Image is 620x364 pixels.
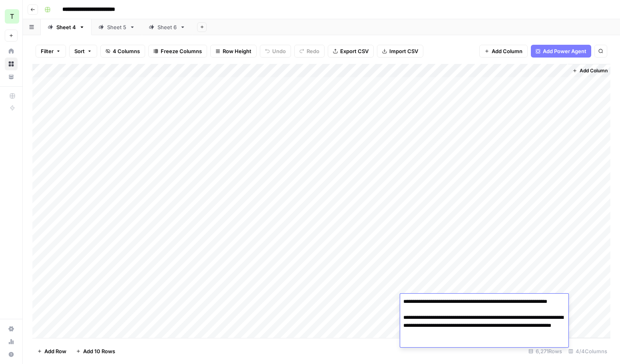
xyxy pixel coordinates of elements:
[5,58,18,70] a: Browse
[157,23,177,31] div: Sheet 6
[83,347,115,355] span: Add 10 Rows
[389,47,418,55] span: Import CSV
[260,45,291,58] button: Undo
[307,47,319,55] span: Redo
[32,345,71,358] button: Add Row
[142,19,192,35] a: Sheet 6
[5,45,18,58] a: Home
[294,45,325,58] button: Redo
[5,70,18,83] a: Your Data
[69,45,97,58] button: Sort
[479,45,528,58] button: Add Column
[5,348,18,361] button: Help + Support
[210,45,257,58] button: Row Height
[107,23,126,31] div: Sheet 5
[5,6,18,26] button: Workspace: TY SEO Team
[148,45,207,58] button: Freeze Columns
[10,12,14,21] span: T
[41,47,54,55] span: Filter
[56,23,76,31] div: Sheet 4
[377,45,423,58] button: Import CSV
[525,345,565,358] div: 6,271 Rows
[272,47,286,55] span: Undo
[113,47,140,55] span: 4 Columns
[569,66,611,76] button: Add Column
[71,345,120,358] button: Add 10 Rows
[41,19,92,35] a: Sheet 4
[100,45,145,58] button: 4 Columns
[340,47,369,55] span: Export CSV
[36,45,66,58] button: Filter
[5,322,18,335] a: Settings
[74,47,85,55] span: Sort
[580,67,608,74] span: Add Column
[161,47,202,55] span: Freeze Columns
[44,347,66,355] span: Add Row
[565,345,610,358] div: 4/4 Columns
[5,335,18,348] a: Usage
[92,19,142,35] a: Sheet 5
[492,47,522,55] span: Add Column
[531,45,591,58] button: Add Power Agent
[223,47,251,55] span: Row Height
[328,45,374,58] button: Export CSV
[543,47,586,55] span: Add Power Agent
